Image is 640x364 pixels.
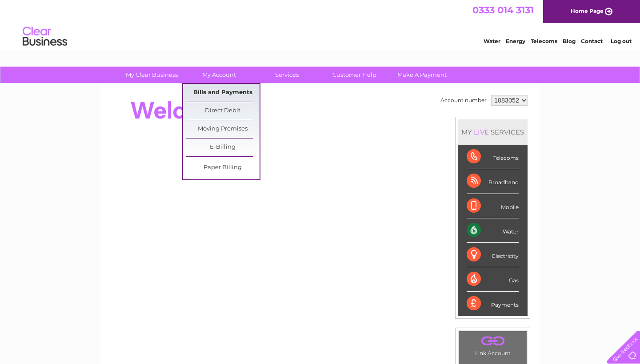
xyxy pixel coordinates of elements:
[472,128,491,136] div: LIVE
[318,67,391,83] a: Customer Help
[484,38,500,44] a: Water
[115,67,188,83] a: My Clear Business
[250,67,324,83] a: Services
[186,159,260,177] a: Paper Billing
[581,38,603,44] a: Contact
[467,145,519,169] div: Telecoms
[438,93,489,108] td: Account number
[467,169,519,194] div: Broadband
[385,67,459,83] a: Make A Payment
[467,292,519,316] div: Payments
[531,38,557,44] a: Telecoms
[186,120,260,138] a: Moving Premises
[111,5,531,43] div: Clear Business is a trading name of Verastar Limited (registered in [GEOGRAPHIC_DATA] No. 3667643...
[183,67,256,83] a: My Account
[186,84,260,102] a: Bills and Payments
[467,218,519,243] div: Water
[467,243,519,267] div: Electricity
[467,267,519,292] div: Gas
[186,138,260,156] a: E-Billing
[467,194,519,218] div: Mobile
[611,38,632,44] a: Log out
[458,119,528,145] div: MY SERVICES
[506,38,525,44] a: Energy
[563,38,576,44] a: Blog
[186,102,260,120] a: Direct Debit
[22,23,68,50] img: logo.png
[458,331,527,359] td: Link Account
[472,4,534,16] a: 0333 014 3131
[461,333,524,349] a: .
